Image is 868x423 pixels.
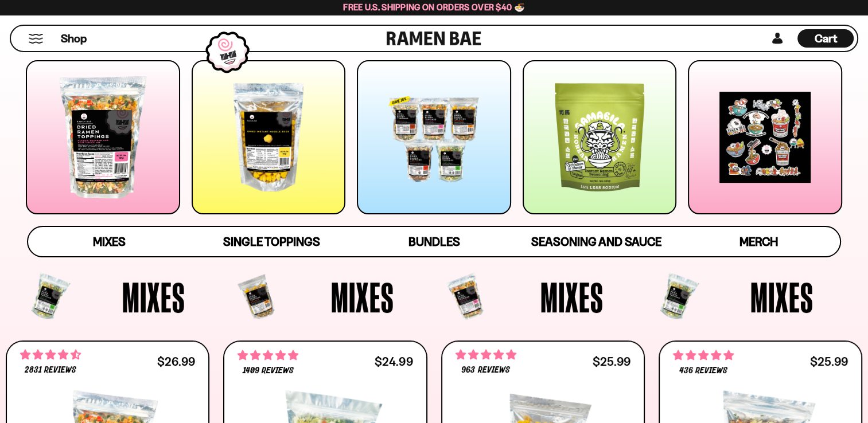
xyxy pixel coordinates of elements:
[20,347,81,362] span: 4.68 stars
[331,276,394,318] span: Mixes
[679,366,727,375] span: 436 reviews
[157,356,195,367] div: $26.99
[61,31,87,46] span: Shop
[28,227,190,256] a: Mixes
[375,356,412,367] div: $24.99
[515,227,678,256] a: Seasoning and Sauce
[593,356,630,367] div: $25.99
[815,32,837,45] span: Cart
[408,234,460,249] span: Bundles
[797,26,854,51] div: Cart
[673,348,734,363] span: 4.76 stars
[223,234,320,249] span: Single Toppings
[25,366,76,375] span: 2831 reviews
[122,276,185,318] span: Mixes
[461,366,509,375] span: 963 reviews
[243,366,294,375] span: 1409 reviews
[353,227,515,256] a: Bundles
[28,34,44,44] button: Mobile Menu Trigger
[678,227,840,256] a: Merch
[810,356,848,367] div: $25.99
[739,234,778,249] span: Merch
[531,234,661,249] span: Seasoning and Sauce
[456,347,516,362] span: 4.75 stars
[93,234,126,249] span: Mixes
[190,227,353,256] a: Single Toppings
[343,2,525,13] span: Free U.S. Shipping on Orders over $40 🍜
[750,276,813,318] span: Mixes
[540,276,604,318] span: Mixes
[61,29,87,48] a: Shop
[238,348,298,363] span: 4.76 stars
